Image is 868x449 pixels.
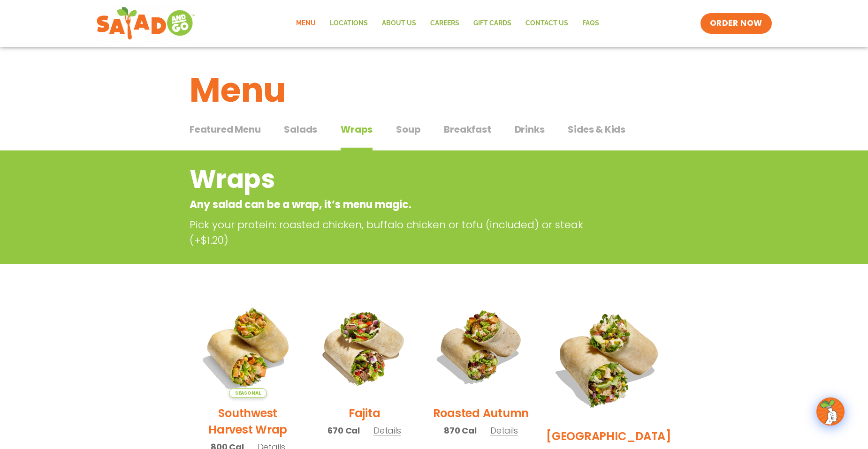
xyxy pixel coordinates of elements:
[349,405,381,421] h2: Fajita
[190,160,603,198] h2: Wraps
[190,122,260,136] span: Featured Menu
[817,398,844,425] img: wpChatIcon
[313,296,415,398] img: Product photo for Fajita Wrap
[284,122,317,136] span: Salads
[375,13,423,34] a: About Us
[490,425,518,436] span: Details
[327,424,360,437] span: 670 Cal
[289,13,323,34] a: Menu
[710,18,762,29] span: ORDER NOW
[229,388,267,398] span: Seasonal
[444,122,491,136] span: Breakfast
[190,65,678,115] h1: Menu
[575,13,606,34] a: FAQs
[289,13,606,34] nav: Menu
[546,428,671,444] h2: [GEOGRAPHIC_DATA]
[96,5,195,42] img: new-SAG-logo-768×292
[396,122,420,136] span: Soup
[197,296,299,398] img: Product photo for Southwest Harvest Wrap
[515,122,545,136] span: Drinks
[568,122,625,136] span: Sides & Kids
[700,13,772,34] a: ORDER NOW
[466,13,518,34] a: GIFT CARDS
[190,119,678,151] div: Tabbed content
[546,296,671,421] img: Product photo for BBQ Ranch Wrap
[341,122,373,136] span: Wraps
[190,217,607,248] p: Pick your protein: roasted chicken, buffalo chicken or tofu (included) or steak (+$1.20)
[430,296,532,398] img: Product photo for Roasted Autumn Wrap
[423,13,466,34] a: Careers
[197,405,299,438] h2: Southwest Harvest Wrap
[373,425,401,436] span: Details
[323,13,375,34] a: Locations
[518,13,575,34] a: Contact Us
[433,405,529,421] h2: Roasted Autumn
[444,424,477,437] span: 870 Cal
[190,197,603,212] p: Any salad can be a wrap, it’s menu magic.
